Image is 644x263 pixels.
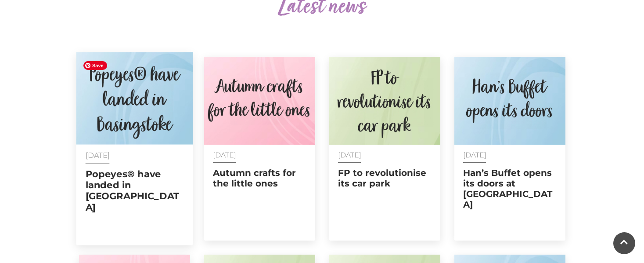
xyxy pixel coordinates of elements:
p: [DATE] [463,151,557,159]
h2: Popeyes® have landed in [GEOGRAPHIC_DATA] [85,168,183,213]
h2: FP to revolutionise its car park [338,168,432,189]
a: [DATE] Popeyes® have landed in [GEOGRAPHIC_DATA] [76,52,193,245]
a: [DATE] FP to revolutionise its car park [329,57,440,241]
h2: Han’s Buffet opens its doors at [GEOGRAPHIC_DATA] [463,168,557,210]
span: Save [83,61,107,70]
p: [DATE] [213,151,306,159]
p: [DATE] [338,151,432,159]
a: [DATE] Autumn crafts for the little ones [204,57,315,241]
p: [DATE] [85,151,183,159]
h2: Autumn crafts for the little ones [213,168,306,189]
a: [DATE] Han’s Buffet opens its doors at [GEOGRAPHIC_DATA] [454,57,565,241]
